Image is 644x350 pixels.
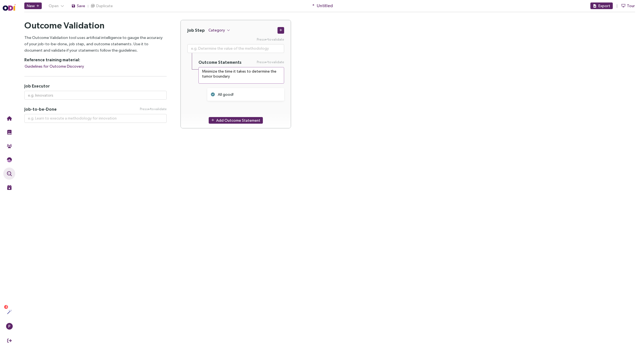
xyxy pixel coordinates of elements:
[187,44,284,53] textarea: Press Enter to validate
[317,2,333,9] span: Untitled
[24,83,167,89] h5: Job Executor
[24,34,167,53] p: The Outcome Validation tool uses artificial intelligence to gauge the accuracy of your job-to-be-...
[27,3,35,9] span: New
[3,112,15,124] button: Home
[8,323,11,330] span: P
[3,320,15,332] button: P
[24,20,167,31] h2: Outcome Validation
[25,63,84,69] span: Guidelines for Outcome Discovery
[24,91,167,100] input: e.g. Innovators
[208,27,225,33] span: Category
[590,2,613,9] button: Export
[3,126,15,138] button: Training
[198,60,242,65] h5: Outcome Statements
[24,57,80,62] strong: Reference training material:
[3,335,15,347] button: Sign Out
[24,107,57,112] span: Job-to-be-Done
[7,171,12,176] img: Outcome Validation
[7,157,12,162] img: JTBD Needs Framework
[77,3,85,9] span: Save
[7,309,12,314] img: Actions
[5,305,7,309] span: 4
[46,2,67,9] button: Open
[7,144,12,149] img: Community
[621,2,635,9] button: Tour
[3,168,15,180] button: Outcome Validation
[218,91,274,97] div: All good!
[209,117,263,124] button: Add Outcome Statement
[71,2,85,9] button: Save
[3,154,15,166] button: Needs Framework
[4,305,8,309] sup: 4
[257,60,284,65] span: Press to validate
[627,3,635,9] span: Tour
[216,117,260,123] span: Add Outcome Statement
[598,3,610,9] span: Export
[24,114,167,123] textarea: Press Enter to validate
[24,2,42,9] button: New
[140,107,167,112] span: Press to validate
[3,306,15,318] button: Actions
[208,27,230,33] button: Category
[90,2,113,9] button: Duplicate
[187,28,205,33] h4: Job Step
[7,185,12,190] img: Live Events
[198,67,284,84] textarea: Press Enter to validate
[3,181,15,193] button: Live Events
[24,63,84,70] button: Guidelines for Outcome Discovery
[7,130,12,135] img: Training
[3,140,15,152] button: Community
